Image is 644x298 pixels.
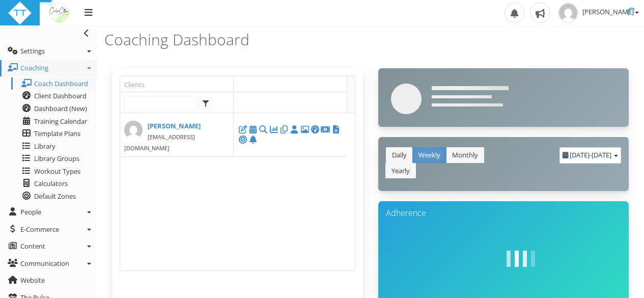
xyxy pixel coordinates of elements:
[20,46,45,56] span: Settings
[34,91,87,100] span: Client Dashboard
[34,129,80,138] span: Template Plans
[592,150,611,159] span: [DATE]
[20,225,59,234] span: E-Commerce
[570,150,590,159] span: [DATE]
[20,276,45,285] span: Website
[279,124,289,133] a: Files
[124,76,233,92] a: Clients
[11,77,96,90] a: Coach Dashboard
[11,115,96,128] a: Training Calendar
[412,147,446,163] a: Weekly
[330,124,341,133] a: Submitted Forms
[11,165,96,178] a: Workout Types
[268,124,278,133] a: Performance
[238,124,248,133] a: Edit Client
[289,124,299,133] a: Profile
[200,96,212,110] span: select
[500,238,541,279] img: white-bars-1s-80px.svg
[446,147,484,163] a: Monthly
[34,154,79,163] span: Library Groups
[11,90,96,102] a: Client Dashboard
[34,167,80,176] span: Workout Types
[8,1,32,25] img: ttbadgewhite_48x48.png
[11,152,96,165] a: Library Groups
[299,124,310,133] a: Progress images
[386,209,622,218] h3: Adherence
[124,121,229,131] a: [PERSON_NAME]
[11,190,96,203] a: Default Zones
[20,259,69,268] span: Communication
[559,147,621,164] div: -
[558,3,578,23] img: 59a8ccd6bbba7daff2a9d3275cd3a562
[248,124,258,133] a: Training Calendar
[11,102,96,115] a: Dashboard (New)
[34,192,76,201] span: Default Zones
[34,79,88,88] span: Coach Dashboard
[11,127,96,140] a: Template Plans
[124,133,195,152] small: [EMAIL_ADDRESS][DOMAIN_NAME]
[20,63,48,72] span: Coaching
[104,31,367,48] h3: Coaching Dashboard
[34,179,68,188] span: Calculators
[385,163,416,179] a: Yearly
[258,124,268,133] a: Activity Search
[20,207,41,216] span: People
[238,135,248,144] a: Training Zones
[386,147,413,163] a: Daily
[582,7,639,16] span: [PERSON_NAME]
[20,241,45,251] span: Content
[11,140,96,153] a: Library
[34,117,87,126] span: Training Calendar
[34,104,87,113] span: Dashboard (New)
[47,1,72,25] img: Nutritionlogo.png
[34,142,55,151] span: Library
[11,177,96,190] a: Calculators
[320,124,330,133] a: Account
[248,135,258,144] a: Notifications
[310,124,320,133] a: Client Training Dashboard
